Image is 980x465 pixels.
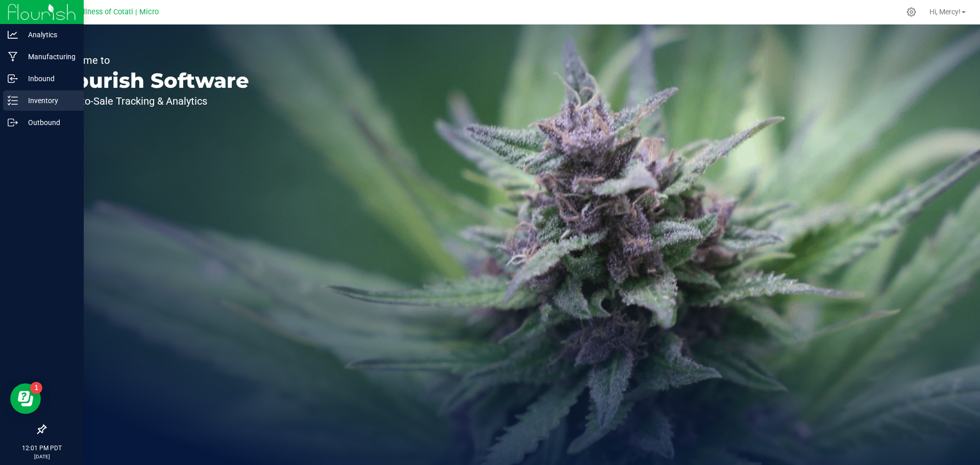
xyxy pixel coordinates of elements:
[55,96,249,106] p: Seed-to-Sale Tracking & Analytics
[8,52,18,62] inline-svg: Manufacturing
[10,383,41,414] iframe: Resource center
[55,70,249,91] p: Flourish Software
[929,8,961,16] span: Hi, Mercy!
[5,444,79,453] p: 12:01 PM PDT
[18,51,79,63] p: Manufacturing
[18,72,79,85] p: Inbound
[18,29,79,41] p: Analytics
[50,8,159,16] span: Mercy Wellness of Cotati | Micro
[905,7,918,17] div: Manage settings
[18,94,79,107] p: Inventory
[8,30,18,40] inline-svg: Analytics
[8,74,18,84] inline-svg: Inbound
[55,55,249,65] p: Welcome to
[18,116,79,129] p: Outbound
[8,95,18,106] inline-svg: Inventory
[5,453,79,460] p: [DATE]
[30,382,42,394] iframe: Resource center unread badge
[8,117,18,128] inline-svg: Outbound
